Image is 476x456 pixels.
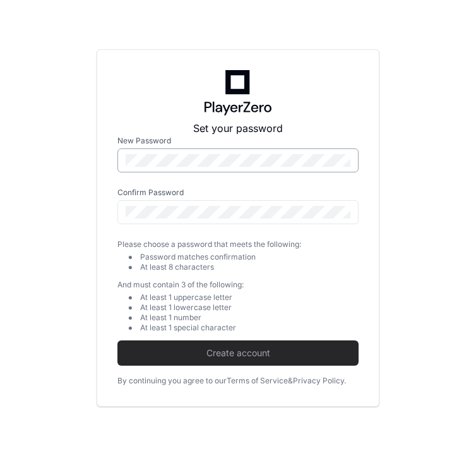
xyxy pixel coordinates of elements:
[140,292,359,303] div: At least 1 uppercase letter
[117,340,359,366] button: Create account
[288,376,293,386] div: &
[140,313,359,323] div: At least 1 number
[117,347,359,359] span: Create account
[140,262,359,272] div: At least 8 characters
[117,280,359,290] div: And must contain 3 of the following:
[117,239,359,249] div: Please choose a password that meets the following:
[227,376,288,386] a: Terms of Service
[140,252,359,262] div: Password matches confirmation
[140,323,359,333] div: At least 1 special character
[117,121,359,136] p: Set your password
[117,188,359,198] label: Confirm Password
[117,136,359,146] label: New Password
[117,376,227,386] div: By continuing you agree to our
[140,303,359,313] div: At least 1 lowercase letter
[293,376,346,386] a: Privacy Policy.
